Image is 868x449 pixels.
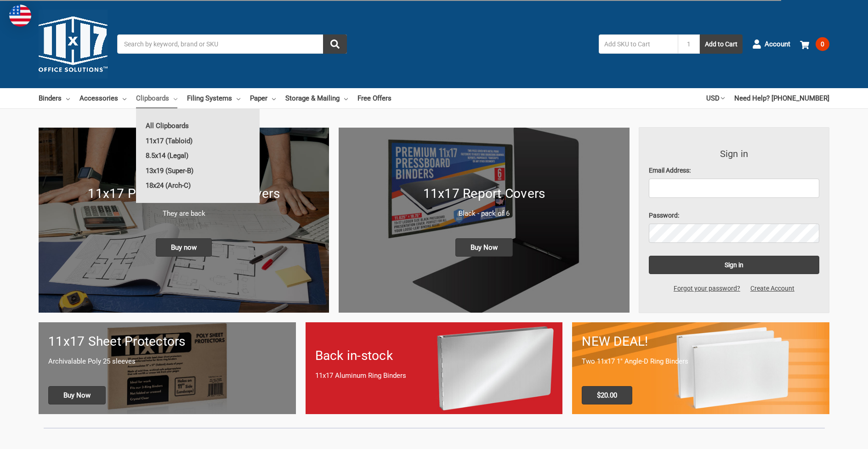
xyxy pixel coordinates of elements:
[792,424,868,449] iframe: Google Customer Reviews
[800,32,829,56] a: 0
[649,166,820,175] label: Email Address:
[669,284,745,293] a: Forgot your password?
[745,284,800,293] a: Create Account
[39,322,296,414] a: 11x17 sheet protectors 11x17 Sheet Protectors Archivalable Poly 25 sleeves Buy Now
[136,88,177,108] a: Clipboards
[582,356,820,367] p: Two 11x17 1" Angle-D Ring Binders
[156,238,212,257] span: Buy now
[48,332,286,351] h1: 11x17 Sheet Protectors
[136,118,260,133] a: All Clipboards
[48,386,106,404] span: Buy Now
[48,184,319,203] h1: 11x17 Pressboard Report Covers
[455,238,513,257] span: Buy Now
[348,208,619,219] p: Black - pack of 6
[582,332,820,351] h1: NEW DEAL!
[339,128,629,313] img: 11x17 Report Covers
[136,148,260,163] a: 8.5x14 (Legal)
[752,32,790,56] a: Account
[306,322,563,414] a: Back in-stock 11x17 Aluminum Ring Binders
[136,178,260,193] a: 18x24 (Arch-C)
[357,88,391,108] a: Free Offers
[599,34,678,54] input: Add SKU to Cart
[649,147,820,161] h3: Sign in
[250,88,276,108] a: Paper
[348,184,619,203] h1: 11x17 Report Covers
[765,39,790,50] span: Account
[572,322,829,414] a: 11x17 Binder 2-pack only $20.00 NEW DEAL! Two 11x17 1" Angle-D Ring Binders $20.00
[582,386,632,404] span: $20.00
[649,211,820,220] label: Password:
[339,128,629,313] a: 11x17 Report Covers 11x17 Report Covers Black - pack of 6 Buy Now
[700,34,743,54] button: Add to Cart
[136,134,260,148] a: 11x17 (Tabloid)
[48,208,319,219] p: They are back
[9,5,31,27] img: duty and tax information for United States
[649,256,820,274] input: Sign in
[315,346,553,365] h1: Back in-stock
[315,370,553,381] p: 11x17 Aluminum Ring Binders
[734,88,829,108] a: Need Help? [PHONE_NUMBER]
[117,34,347,54] input: Search by keyword, brand or SKU
[285,88,348,108] a: Storage & Mailing
[48,356,286,367] p: Archivalable Poly 25 sleeves
[79,88,126,108] a: Accessories
[816,37,829,51] span: 0
[706,88,725,108] a: USD
[136,163,260,178] a: 13x19 (Super-B)
[39,128,329,313] a: New 11x17 Pressboard Binders 11x17 Pressboard Report Covers They are back Buy now
[187,88,240,108] a: Filing Systems
[39,88,70,108] a: Binders
[39,10,108,79] img: 11x17.com
[39,128,329,313] img: New 11x17 Pressboard Binders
